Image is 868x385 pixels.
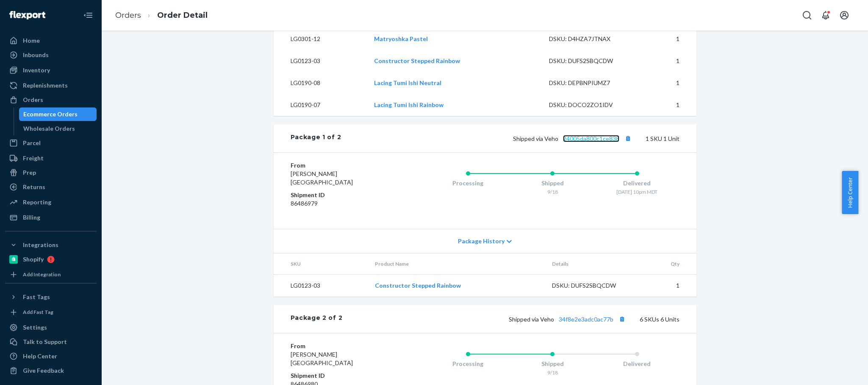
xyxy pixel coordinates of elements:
[23,124,75,133] div: Wholesale Orders
[291,170,353,186] span: [PERSON_NAME] [GEOGRAPHIC_DATA]
[563,135,619,142] a: 24005da800c1ce838
[510,369,595,376] div: 9/18
[5,349,97,363] a: Help Center
[23,308,53,316] div: Add Fast Tag
[108,3,214,28] ol: breadcrumbs
[291,133,341,144] div: Package 1 of 2
[638,253,696,275] th: Qty
[510,188,595,195] div: 9/18
[559,316,613,323] a: 34f8e2e3adc0ac77b
[5,166,97,179] a: Prep
[549,101,629,109] div: DSKU: DOCO2ZO1IDV
[5,321,97,334] a: Settings
[5,211,97,224] a: Billing
[595,179,679,187] div: Delivered
[23,168,36,177] div: Prep
[5,253,97,266] a: Shopify
[842,171,858,214] button: Help Center
[291,191,392,199] dt: Shipment ID
[549,57,629,65] div: DSKU: DUFS2SBQCDW
[458,237,505,245] span: Package History
[23,81,68,90] div: Replenishments
[426,179,510,187] div: Processing
[509,316,628,323] span: Shipped via Veho
[157,11,208,20] a: Order Detail
[638,275,696,297] td: 1
[635,72,696,94] td: 1
[635,94,696,116] td: 1
[5,180,97,194] a: Returns
[23,213,40,222] div: Billing
[23,66,50,74] div: Inventory
[5,93,97,107] a: Orders
[19,122,97,135] a: Wholesale Orders
[426,360,510,368] div: Processing
[23,183,45,191] div: Returns
[274,253,369,275] th: SKU
[342,313,679,324] div: 6 SKUs 6 Units
[5,34,97,47] a: Home
[5,195,97,209] a: Reporting
[291,351,353,366] span: [PERSON_NAME] [GEOGRAPHIC_DATA]
[374,101,444,108] a: Lacing Tumi Ishi Rainbow
[374,79,441,86] a: Lacing Tumi Ishi Neutral
[623,133,634,144] button: Copy tracking number
[374,35,428,42] a: Matryoshka Pastel
[23,241,58,249] div: Integrations
[510,179,595,187] div: Shipped
[617,313,628,324] button: Copy tracking number
[23,271,61,278] div: Add Integration
[291,161,392,170] dt: From
[5,136,97,150] a: Parcel
[19,107,97,121] a: Ecommerce Orders
[80,7,97,24] button: Close Navigation
[375,282,461,289] a: Constructor Stepped Rainbow
[274,275,369,297] td: LG0123-03
[23,51,49,59] div: Inbounds
[23,366,64,375] div: Give Feedback
[513,135,634,142] span: Shipped via Veho
[115,11,141,20] a: Orders
[5,290,97,304] button: Fast Tags
[291,371,392,380] dt: Shipment ID
[274,72,367,94] td: LG0190-08
[274,50,367,72] td: LG0123-03
[549,35,629,43] div: DSKU: D4HZA7JTNAX
[635,28,696,50] td: 1
[5,269,97,280] a: Add Integration
[341,133,679,144] div: 1 SKU 1 Unit
[23,36,40,45] div: Home
[817,7,834,24] button: Open notifications
[23,110,78,118] div: Ecommerce Orders
[5,79,97,92] a: Replenishments
[23,293,50,301] div: Fast Tags
[291,313,343,324] div: Package 2 of 2
[5,364,97,377] button: Give Feedback
[836,7,853,24] button: Open account menu
[5,335,97,349] a: Talk to Support
[23,96,43,104] div: Orders
[274,28,367,50] td: LG0301-12
[23,352,57,360] div: Help Center
[799,7,815,24] button: Open Search Box
[374,57,460,64] a: Constructor Stepped Rainbow
[5,307,97,317] a: Add Fast Tag
[595,360,679,368] div: Delivered
[9,11,45,19] img: Flexport logo
[291,199,392,208] dd: 86486979
[5,238,97,252] button: Integrations
[552,281,632,290] div: DSKU: DUFS2SBQCDW
[635,50,696,72] td: 1
[23,338,67,346] div: Talk to Support
[291,342,392,350] dt: From
[5,48,97,62] a: Inbounds
[23,323,47,332] div: Settings
[23,255,44,264] div: Shopify
[274,94,367,116] td: LG0190-07
[595,188,679,195] div: [DATE] 10pm MDT
[5,151,97,165] a: Freight
[549,79,629,87] div: DSKU: DEPBNPIUMZ7
[23,198,51,206] div: Reporting
[368,253,545,275] th: Product Name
